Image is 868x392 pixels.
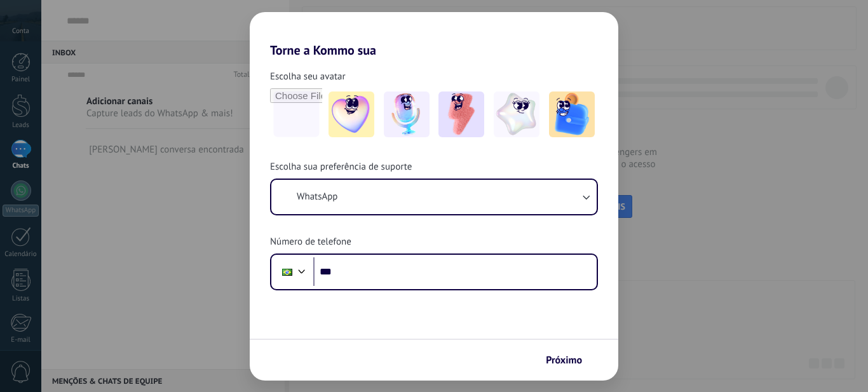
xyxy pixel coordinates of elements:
span: Escolha sua preferência de suporte [270,161,412,173]
img: -5.jpeg [549,91,595,137]
img: -2.jpeg [384,91,430,137]
h2: Torne a Kommo sua [250,12,618,58]
span: WhatsApp [297,191,337,203]
button: WhatsApp [271,180,597,214]
img: -3.jpeg [438,91,484,137]
img: -4.jpeg [494,91,539,137]
img: -1.jpeg [329,91,374,137]
span: Número de telefone [270,236,351,248]
button: Próximo [540,349,599,371]
div: Brazil: + 55 [275,259,299,285]
span: Próximo [546,356,582,365]
span: Escolha seu avatar [270,71,346,83]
